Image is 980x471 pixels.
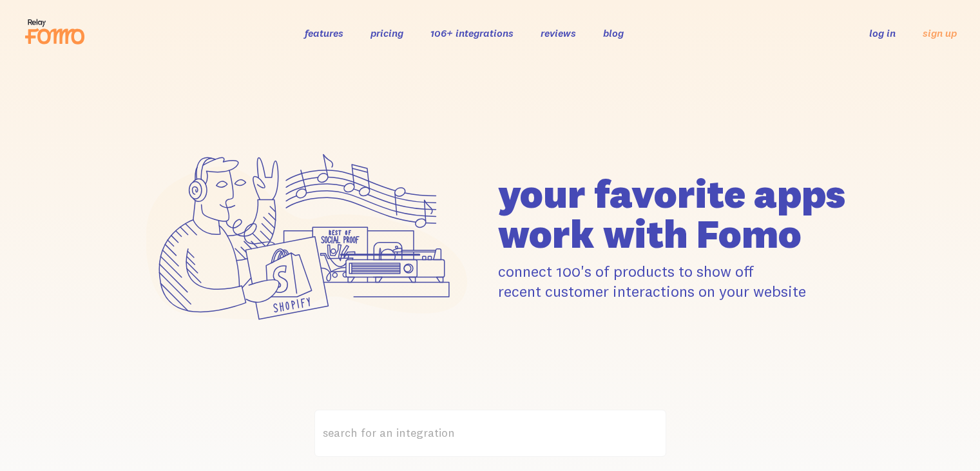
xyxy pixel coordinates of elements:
a: reviews [541,26,576,39]
h1: your favorite apps work with Fomo [498,174,850,254]
a: sign up [923,26,957,40]
a: pricing [370,26,403,39]
a: 106+ integrations [430,26,514,39]
a: log in [869,26,896,39]
a: blog [603,26,624,39]
label: search for an integration [314,410,666,457]
a: features [305,26,343,39]
p: connect 100's of products to show off recent customer interactions on your website [498,261,850,301]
